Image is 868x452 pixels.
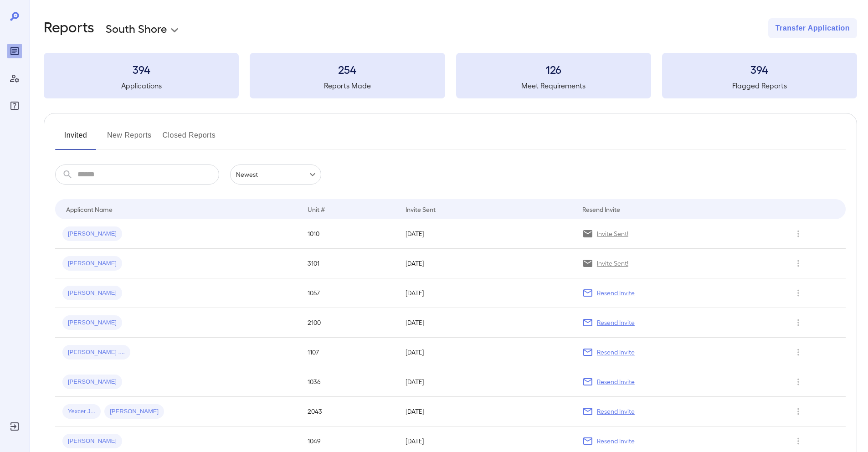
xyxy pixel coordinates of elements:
[62,407,101,416] span: Yexcer J...
[791,434,806,448] button: Row Actions
[791,286,806,300] button: Row Actions
[398,338,575,367] td: [DATE]
[163,128,216,150] button: Closed Reports
[62,378,122,386] span: [PERSON_NAME]
[250,80,445,91] h5: Reports Made
[456,62,651,77] h3: 126
[791,256,806,271] button: Row Actions
[62,437,122,446] span: [PERSON_NAME]
[106,21,167,36] p: South Shore
[62,230,122,238] span: [PERSON_NAME]
[582,204,620,215] div: Resend Invite
[398,219,575,249] td: [DATE]
[7,44,22,58] div: Reports
[308,204,325,215] div: Unit #
[62,289,122,298] span: [PERSON_NAME]
[597,259,628,268] p: Invite Sent!
[406,204,436,215] div: Invite Sent
[7,419,22,434] div: Log Out
[44,62,239,77] h3: 394
[791,315,806,330] button: Row Actions
[62,259,122,268] span: [PERSON_NAME]
[230,164,321,185] div: Newest
[62,318,122,327] span: [PERSON_NAME]
[300,308,398,338] td: 2100
[44,18,94,38] h2: Reports
[398,308,575,338] td: [DATE]
[107,128,152,150] button: New Reports
[768,18,857,38] button: Transfer Application
[7,98,22,113] div: FAQ
[597,229,628,238] p: Invite Sent!
[300,249,398,278] td: 3101
[791,226,806,241] button: Row Actions
[791,404,806,419] button: Row Actions
[597,318,635,327] p: Resend Invite
[62,348,130,357] span: [PERSON_NAME] ....
[398,278,575,308] td: [DATE]
[44,53,857,98] summary: 394Applications254Reports Made126Meet Requirements394Flagged Reports
[456,80,651,91] h5: Meet Requirements
[250,62,445,77] h3: 254
[300,278,398,308] td: 1057
[55,128,96,150] button: Invited
[398,397,575,426] td: [DATE]
[597,377,635,386] p: Resend Invite
[398,249,575,278] td: [DATE]
[597,437,635,446] p: Resend Invite
[791,345,806,360] button: Row Actions
[597,288,635,298] p: Resend Invite
[398,367,575,397] td: [DATE]
[44,80,239,91] h5: Applications
[597,407,635,416] p: Resend Invite
[791,375,806,389] button: Row Actions
[300,367,398,397] td: 1036
[597,348,635,357] p: Resend Invite
[662,80,857,91] h5: Flagged Reports
[300,397,398,426] td: 2043
[300,219,398,249] td: 1010
[300,338,398,367] td: 1107
[662,62,857,77] h3: 394
[7,71,22,86] div: Manage Users
[104,407,164,416] span: [PERSON_NAME]
[66,204,113,215] div: Applicant Name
